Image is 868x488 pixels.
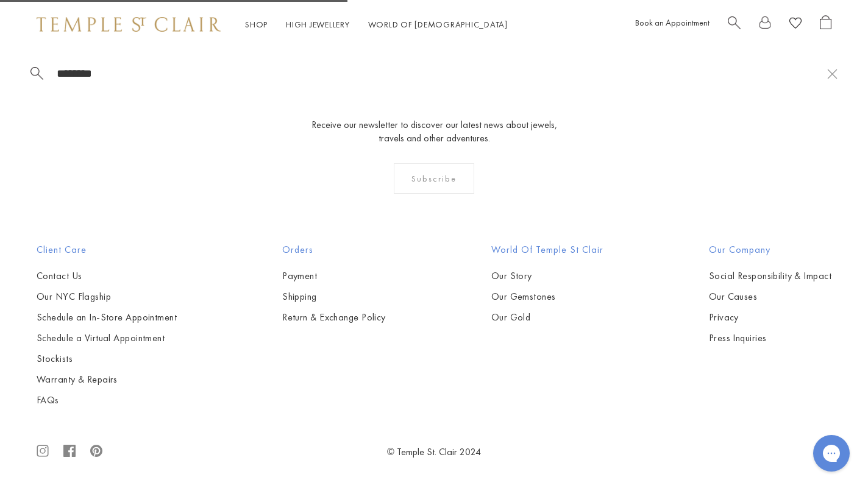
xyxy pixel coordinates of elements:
a: Our NYC Flagship [37,290,177,303]
a: Schedule an In-Store Appointment [37,311,177,324]
a: Social Responsibility & Impact [709,269,831,283]
nav: Main navigation [245,17,508,32]
a: ShopShop [245,19,268,30]
a: Return & Exchange Policy [282,311,386,324]
a: Book an Appointment [635,17,710,28]
a: View Wishlist [789,15,802,34]
p: Receive our newsletter to discover our latest news about jewels, travels and other adventures. [311,118,558,145]
a: Open Shopping Bag [820,15,831,34]
a: Contact Us [37,269,177,283]
a: Our Gemstones [491,290,603,303]
a: Our Causes [709,290,831,303]
a: Search [728,15,741,34]
h2: World of Temple St Clair [491,242,603,257]
img: Temple St. Clair [37,17,221,32]
a: Schedule a Virtual Appointment [37,331,177,345]
a: Our Story [491,269,603,283]
a: © Temple St. Clair 2024 [387,445,481,458]
iframe: Gorgias live chat messenger [807,431,856,476]
a: Privacy [709,311,831,324]
a: Stockists [37,352,177,366]
a: Payment [282,269,386,283]
a: Press Inquiries [709,331,831,345]
h2: Our Company [709,242,831,257]
a: World of [DEMOGRAPHIC_DATA]World of [DEMOGRAPHIC_DATA] [368,19,508,30]
h2: Orders [282,242,386,257]
a: Shipping [282,290,386,303]
a: Our Gold [491,311,603,324]
a: Warranty & Repairs [37,373,177,386]
div: Subscribe [394,163,475,194]
a: High JewelleryHigh Jewellery [286,19,350,30]
h2: Client Care [37,242,177,257]
a: FAQs [37,394,177,407]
